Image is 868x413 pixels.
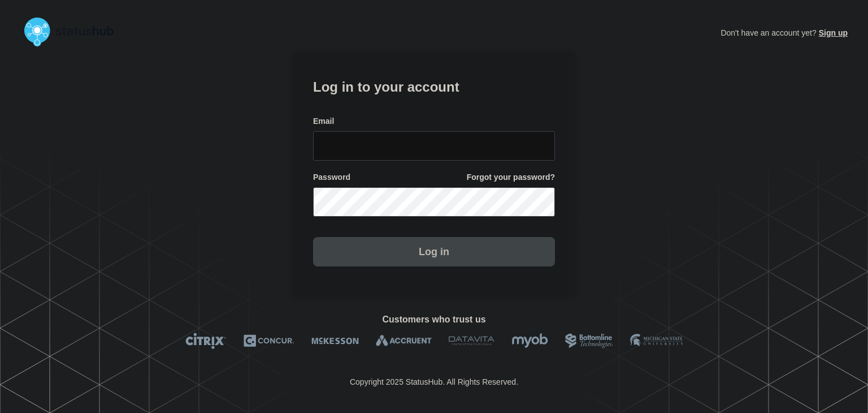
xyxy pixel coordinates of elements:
[313,172,350,183] span: Password
[313,75,555,96] h1: Log in to your account
[185,333,227,349] img: Citrix logo
[511,333,548,349] img: myob logo
[313,116,334,127] span: Email
[467,172,555,183] a: Forgot your password?
[350,377,518,386] p: Copyright 2025 StatusHub. All Rights Reserved.
[721,19,848,46] p: Don't have an account yet?
[630,333,683,349] img: MSU logo
[449,333,494,349] img: DataVita logo
[313,187,555,217] input: password input
[817,28,848,37] a: Sign up
[311,333,359,349] img: McKesson logo
[313,237,555,266] button: Log in
[244,333,294,349] img: Concur logo
[376,333,432,349] img: Accruent logo
[565,333,613,349] img: Bottomline logo
[20,14,128,50] img: StatusHub logo
[20,315,848,325] h2: Customers who trust us
[313,131,555,161] input: email input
